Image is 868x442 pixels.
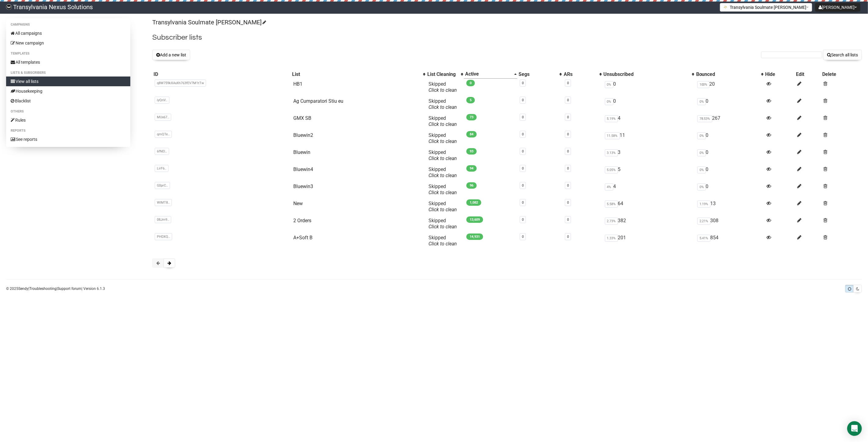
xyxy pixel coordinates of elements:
[567,166,569,170] a: 0
[605,235,618,242] span: 1.33%
[155,114,171,121] span: MUx67..
[6,57,130,67] a: All templates
[293,98,343,104] a: Ag Cumparatori Stiu eu
[695,147,764,164] td: 0
[466,199,481,206] span: 1,082
[6,108,130,115] li: Others
[697,218,711,225] span: 2.21%
[522,98,524,102] a: 0
[567,149,569,153] a: 0
[155,131,172,138] span: qmQTe..
[6,4,12,10] img: 586cc6b7d8bc403f0c61b981d947c989
[429,81,457,93] span: Skipped
[6,50,130,57] li: Templates
[57,287,81,291] a: Support forum
[155,148,169,155] span: 6fNEI..
[427,71,458,77] div: List Cleaning
[464,70,517,79] th: Active: Ascending sort applied, activate to apply a descending sort
[602,164,695,181] td: 5
[6,28,130,38] a: All campaigns
[293,149,310,155] a: Bluewin
[429,235,457,247] span: Skipped
[764,70,795,79] th: Hide: No sort applied, sorting is disabled
[567,132,569,136] a: 0
[6,96,130,106] a: Blacklist
[429,207,457,212] a: Click to clean
[293,81,302,87] a: HB1
[6,86,130,96] a: Housekeeping
[429,155,457,161] a: Click to clean
[605,149,618,156] span: 3.13%
[6,77,130,86] a: View all lists
[602,96,695,113] td: 0
[155,97,169,104] span: iyQnV..
[155,80,206,87] span: q8W759kXAxXh763fEV7M1tTw
[429,98,457,110] span: Skipped
[6,115,130,125] a: Rules
[605,81,613,88] span: 0%
[429,138,457,144] a: Click to clean
[567,184,569,187] a: 0
[602,147,695,164] td: 3
[426,70,464,79] th: List Cleaning: No sort applied, activate to apply an ascending sort
[152,70,291,79] th: ID: No sort applied, sorting is disabled
[429,132,457,144] span: Skipped
[605,166,618,173] span: 5.05%
[567,81,569,85] a: 0
[293,132,313,138] a: Bluewin2
[466,165,477,172] span: 94
[466,80,475,86] span: 0
[466,233,483,240] span: 14,931
[697,166,706,173] span: 0%
[697,149,706,156] span: 0%
[695,215,764,232] td: 308
[697,235,711,242] span: 5.41%
[723,5,728,9] img: 1.png
[697,98,706,105] span: 0%
[6,38,130,48] a: New campaign
[823,71,861,77] div: Delete
[695,164,764,181] td: 0
[697,184,706,191] span: 0%
[429,218,457,230] span: Skipped
[293,115,311,121] a: GMX SB
[605,201,618,208] span: 5.58%
[602,130,695,147] td: 11
[697,81,710,88] span: 100%
[429,201,457,212] span: Skipped
[293,235,313,241] a: A+Soft B
[720,3,812,12] button: Transylvania Soulmate [PERSON_NAME]
[795,70,821,79] th: Edit: No sort applied, sorting is disabled
[522,201,524,205] a: 0
[154,71,289,77] div: ID
[522,132,524,136] a: 0
[602,198,695,215] td: 64
[605,115,618,122] span: 5.19%
[522,81,524,85] a: 0
[517,70,562,79] th: Segs: No sort applied, activate to apply an ascending sort
[522,149,524,153] a: 0
[429,184,457,195] span: Skipped
[429,190,457,195] a: Click to clean
[815,3,860,12] button: [PERSON_NAME]
[695,79,764,96] td: 20
[6,134,130,144] a: See reports
[602,79,695,96] td: 0
[567,235,569,239] a: 0
[602,113,695,130] td: 4
[564,71,596,77] div: ARs
[6,21,130,28] li: Campaigns
[696,71,758,77] div: Bounced
[602,70,695,79] th: Unsubscribed: No sort applied, activate to apply an ascending sort
[429,87,457,93] a: Click to clean
[18,287,28,291] a: Sendy
[602,215,695,232] td: 382
[604,71,689,77] div: Unsubscribed
[605,132,620,139] span: 11.58%
[522,235,524,239] a: 0
[522,115,524,119] a: 0
[293,218,311,223] a: 2 Orders
[695,232,764,249] td: 854
[466,97,475,103] span: 5
[697,201,711,208] span: 1.19%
